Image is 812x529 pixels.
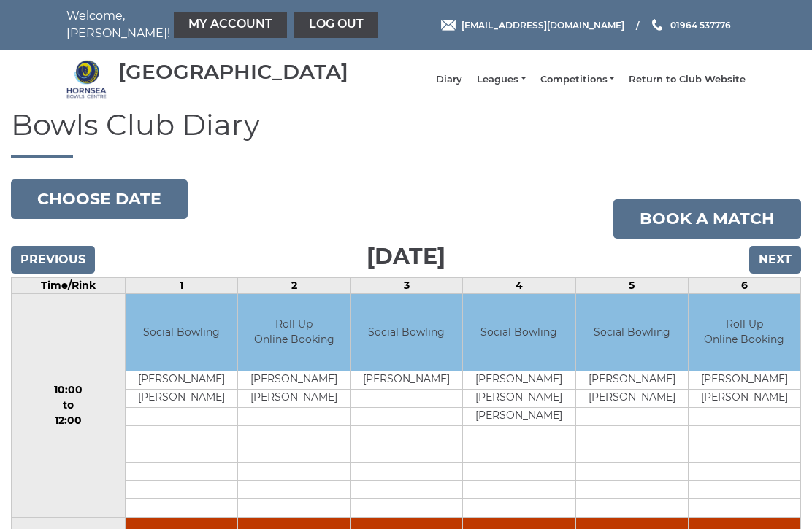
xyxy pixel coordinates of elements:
[294,12,378,38] a: Log out
[351,371,462,389] td: [PERSON_NAME]
[237,278,350,294] td: 2
[629,73,746,86] a: Return to Club Website
[66,7,337,42] nav: Welcome, [PERSON_NAME]!
[576,294,688,371] td: Social Bowling
[613,199,801,239] a: Book a match
[125,278,237,294] td: 1
[12,294,126,518] td: 10:00 to 12:00
[118,61,348,83] div: [GEOGRAPHIC_DATA]
[650,18,731,32] a: Phone us 01964 537776
[238,389,350,407] td: [PERSON_NAME]
[174,12,287,38] a: My Account
[351,294,462,371] td: Social Bowling
[436,73,462,86] a: Diary
[11,179,188,219] button: Choose date
[689,294,800,371] td: Roll Up Online Booking
[461,19,624,30] span: [EMAIL_ADDRESS][DOMAIN_NAME]
[540,73,614,86] a: Competitions
[11,109,801,158] h1: Bowls Club Diary
[689,389,800,407] td: [PERSON_NAME]
[126,389,237,407] td: [PERSON_NAME]
[238,371,350,389] td: [PERSON_NAME]
[11,246,95,274] input: Previous
[575,278,688,294] td: 5
[576,371,688,389] td: [PERSON_NAME]
[126,294,237,371] td: Social Bowling
[688,278,800,294] td: 6
[351,278,463,294] td: 3
[670,19,731,30] span: 01964 537776
[477,73,525,86] a: Leagues
[463,407,575,425] td: [PERSON_NAME]
[576,389,688,407] td: [PERSON_NAME]
[463,389,575,407] td: [PERSON_NAME]
[12,278,126,294] td: Time/Rink
[441,20,456,31] img: Email
[749,246,801,274] input: Next
[238,294,350,371] td: Roll Up Online Booking
[463,278,575,294] td: 4
[126,371,237,389] td: [PERSON_NAME]
[463,294,575,371] td: Social Bowling
[463,371,575,389] td: [PERSON_NAME]
[66,59,107,99] img: Hornsea Bowls Centre
[689,371,800,389] td: [PERSON_NAME]
[441,18,624,32] a: Email [EMAIL_ADDRESS][DOMAIN_NAME]
[652,19,662,31] img: Phone us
